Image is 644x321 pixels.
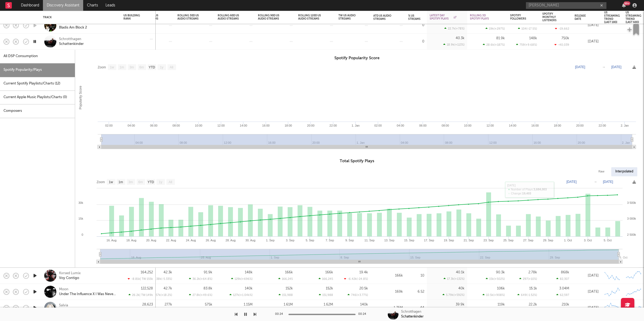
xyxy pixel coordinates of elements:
[486,277,505,281] div: 15k ( +502 % )
[119,180,123,184] text: 1m
[464,239,474,242] text: 21. Sep
[205,303,212,307] div: 575k
[484,239,494,242] text: 23. Sep
[594,167,609,176] div: Raw
[575,14,591,21] div: Release Date
[516,43,537,46] div: 759 ( +9.68 % )
[456,303,464,307] div: 39.9k
[424,239,434,242] text: 17. Sep
[226,239,236,242] text: 28. Aug
[217,124,225,127] text: 12:00
[528,271,537,274] div: 2.78k
[204,271,212,274] div: 91.9k
[556,277,569,281] div: 82,307
[325,239,334,242] text: 7. Sep
[373,14,395,21] div: ATD US Audio Streams
[575,38,599,45] div: [DATE]
[519,277,537,281] div: 297 ( +10 % )
[523,239,533,242] text: 27. Sep
[163,287,172,290] div: 42.7k
[561,36,569,40] div: 750k
[456,271,464,274] div: 40.1k
[330,124,337,127] text: 22:00
[244,303,253,307] div: 1.15M
[604,239,612,242] text: 5. Oct
[166,239,176,242] text: 22. Aug
[107,239,116,242] text: 16. Aug
[266,239,275,242] text: 1. Sep
[149,277,172,281] div: -2.38k ( -5.33 % )
[620,256,627,259] text: 6. Oct
[621,124,629,127] text: 2. Jan
[419,124,427,127] text: 06:00
[240,124,247,127] text: 14:00
[554,43,569,46] div: -40,039
[347,293,368,297] div: 746 ( +3.77 % )
[509,124,517,127] text: 14:00
[231,277,253,281] div: 129k ( +696 % )
[510,14,529,20] div: Spotify Followers
[338,14,360,20] div: TW US Audio Streams
[408,38,424,45] div: 0
[286,287,293,290] div: 152k
[611,167,637,176] div: Interpolated
[319,277,333,281] div: 166,245
[529,303,537,307] div: 22.2k
[206,239,216,242] text: 26. Aug
[408,14,420,21] div: % US Streams
[262,124,270,127] text: 16:00
[59,37,81,42] div: Schrotthagen
[430,14,456,20] div: Latest Day Spotify Plays
[285,271,293,274] div: 166k
[59,303,68,308] div: Salvia
[518,27,537,30] div: 104 ( -17.5 % )
[59,276,79,281] div: Voy Contigo
[285,124,292,127] text: 18:00
[373,305,403,311] div: 1.75M
[246,239,255,242] text: 30. Aug
[576,124,584,127] text: 20:00
[496,271,505,274] div: 90.3k
[150,124,158,127] text: 06:00
[130,65,134,69] text: 3m
[624,1,630,5] div: 99 +
[258,14,285,20] div: Rolling 90D US Audio Streams
[564,239,572,242] text: 1. Oct
[497,303,505,307] div: 119k
[275,311,286,318] div: 00:24
[160,65,163,69] text: 1y
[123,14,145,20] div: US Building Rank
[529,36,537,40] div: 148k
[141,271,153,274] div: 164,252
[163,271,172,274] div: 42.3k
[561,271,569,274] div: 868k
[627,233,636,236] text: 2 500k
[98,65,106,69] text: Zoom
[482,293,505,297] div: 10.5k ( +908 % )
[43,16,115,19] div: Track
[611,65,621,69] text: [DATE]
[278,277,293,281] div: 166,245
[319,293,333,297] div: 151,988
[245,287,253,290] div: 140k
[401,314,424,319] div: Schattenkinder
[486,124,494,127] text: 12:00
[159,180,162,184] text: 1y
[485,27,505,30] div: 19k ( +297 % )
[324,303,333,307] div: 1.62M
[75,55,639,61] h3: Spotify Popularity Score
[364,239,375,242] text: 11. Sep
[554,124,561,127] text: 18:00
[401,309,421,314] div: Schrotthagen
[78,201,83,204] text: 30k
[352,124,360,127] text: 1. Jan
[128,124,135,127] text: 04:00
[59,287,68,292] div: Moon
[497,287,505,290] div: 106k
[531,124,539,127] text: 16:00
[627,201,636,204] text: 3 500k
[186,239,196,242] text: 24. Aug
[59,271,81,276] div: Kxrsed Lumix
[360,303,368,307] div: 140k
[345,239,354,242] text: 9. Sep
